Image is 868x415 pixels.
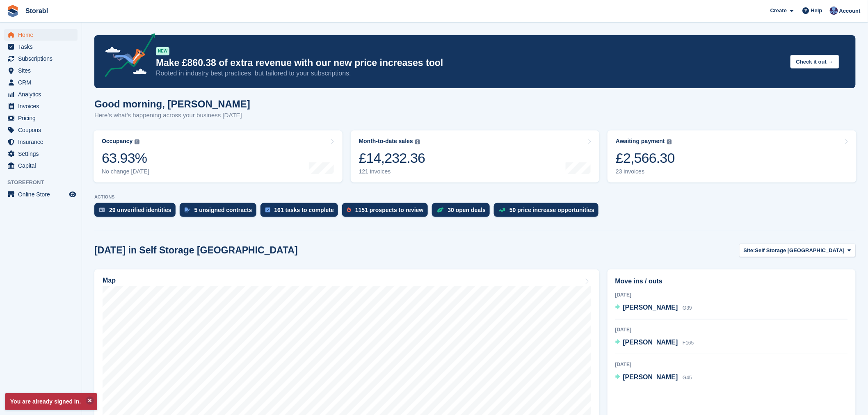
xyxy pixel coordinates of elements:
a: menu [4,160,78,171]
h2: Move ins / outs [615,276,848,286]
a: 50 price increase opportunities [494,203,603,221]
a: menu [4,29,78,41]
span: Self Storage [GEOGRAPHIC_DATA] [755,246,845,255]
a: [PERSON_NAME] F165 [615,337,694,348]
a: Month-to-date sales £14,232.36 121 invoices [351,130,600,182]
div: Occupancy [102,138,132,145]
a: menu [4,89,78,100]
div: 161 tasks to complete [274,207,334,213]
a: menu [4,148,78,160]
h2: [DATE] in Self Storage [GEOGRAPHIC_DATA] [94,245,298,256]
div: 63.93% [102,150,149,166]
span: Tasks [18,41,67,52]
a: 1151 prospects to review [342,203,432,221]
p: Rooted in industry best practices, but tailored to your subscriptions. [156,69,784,78]
div: No change [DATE] [102,168,149,175]
span: Account [839,7,861,15]
span: F165 [683,340,694,346]
a: [PERSON_NAME] G39 [615,303,692,313]
span: Invoices [18,100,67,112]
span: Site: [744,246,755,255]
img: contract_signature_icon-13c848040528278c33f63329250d36e43548de30e8caae1d1a13099fd9432cc5.svg [185,207,190,212]
span: Home [18,29,67,41]
a: 29 unverified identities [94,203,180,221]
img: deal-1b604bf984904fb50ccaf53a9ad4b4a5d6e5aea283cecdc64d6e3604feb123c2.svg [437,207,444,213]
div: Month-to-date sales [359,138,413,145]
a: Occupancy 63.93% No change [DATE] [94,130,343,182]
span: Settings [18,148,67,160]
a: Preview store [68,189,78,199]
a: Storabl [22,4,51,18]
span: G45 [683,375,692,381]
a: menu [4,41,78,52]
span: Coupons [18,124,67,136]
div: Awaiting payment [616,138,665,145]
img: Tegan Ewart [830,7,838,15]
a: Awaiting payment £2,566.30 23 invoices [608,130,857,182]
div: £2,566.30 [616,150,675,166]
div: NEW [156,47,169,55]
p: You are already signed in. [5,393,97,410]
img: icon-info-grey-7440780725fd019a000dd9b08b2336e03edf1995a4989e88bcd33f0948082b44.svg [667,139,672,144]
span: G39 [683,305,692,311]
button: Check it out → [790,55,839,68]
span: [PERSON_NAME] [623,339,678,346]
div: [DATE] [615,361,848,368]
div: 121 invoices [359,168,425,175]
span: Subscriptions [18,53,67,64]
span: Help [811,7,822,15]
a: menu [4,112,78,124]
button: Site: Self Storage [GEOGRAPHIC_DATA] [739,244,856,257]
img: icon-info-grey-7440780725fd019a000dd9b08b2336e03edf1995a4989e88bcd33f0948082b44.svg [135,139,139,144]
a: menu [4,124,78,136]
span: [PERSON_NAME] [623,304,678,311]
img: icon-info-grey-7440780725fd019a000dd9b08b2336e03edf1995a4989e88bcd33f0948082b44.svg [415,139,420,144]
div: [DATE] [615,326,848,333]
img: verify_identity-adf6edd0f0f0b5bbfe63781bf79b02c33cf7c696d77639b501bdc392416b5a36.svg [99,207,105,212]
span: Storefront [7,178,82,187]
a: [PERSON_NAME] G45 [615,372,692,383]
h1: Good morning, [PERSON_NAME] [94,98,250,109]
h2: Map [103,277,116,284]
span: Pricing [18,112,67,124]
div: 5 unsigned contracts [194,207,252,213]
a: menu [4,65,78,76]
div: 30 open deals [448,207,486,213]
a: 161 tasks to complete [260,203,343,221]
img: stora-icon-8386f47178a22dfd0bd8f6a31ec36ba5ce8667c1dd55bd0f319d3a0aa187defe.svg [7,5,19,17]
span: Sites [18,65,67,76]
a: menu [4,100,78,112]
span: Analytics [18,89,67,100]
span: Create [770,7,787,15]
p: Here's what's happening across your business [DATE] [94,111,250,120]
a: 30 open deals [432,203,494,221]
img: prospect-51fa495bee0391a8d652442698ab0144808aea92771e9ea1ae160a38d050c398.svg [347,207,351,212]
div: £14,232.36 [359,150,425,166]
img: price-adjustments-announcement-icon-8257ccfd72463d97f412b2fc003d46551f7dbcb40ab6d574587a9cd5c0d94... [98,33,155,80]
div: 23 invoices [616,168,675,175]
span: CRM [18,77,67,88]
p: Make £860.38 of extra revenue with our new price increases tool [156,57,784,69]
div: 1151 prospects to review [355,207,424,213]
img: price_increase_opportunities-93ffe204e8149a01c8c9dc8f82e8f89637d9d84a8eef4429ea346261dce0b2c0.svg [499,208,505,212]
div: [DATE] [615,291,848,299]
a: menu [4,189,78,200]
span: Online Store [18,189,67,200]
span: Capital [18,160,67,171]
a: 5 unsigned contracts [180,203,260,221]
a: menu [4,77,78,88]
div: 50 price increase opportunities [509,207,594,213]
img: task-75834270c22a3079a89374b754ae025e5fb1db73e45f91037f5363f120a921f8.svg [265,207,270,212]
span: Insurance [18,136,67,148]
p: ACTIONS [94,194,856,200]
div: 29 unverified identities [109,207,171,213]
a: menu [4,136,78,148]
a: menu [4,53,78,64]
span: [PERSON_NAME] [623,374,678,381]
